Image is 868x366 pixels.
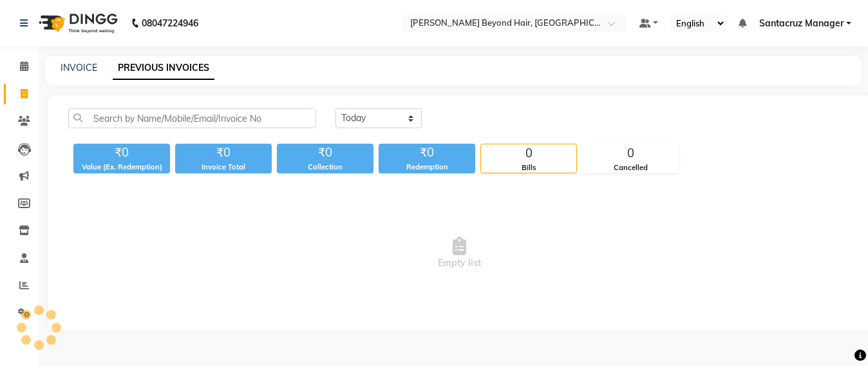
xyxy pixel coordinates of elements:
[379,144,475,162] div: ₹0
[61,62,97,73] a: INVOICE
[175,144,272,162] div: ₹0
[73,162,170,173] div: Value (Ex. Redemption)
[113,57,214,80] a: PREVIOUS INVOICES
[379,162,475,173] div: Redemption
[481,162,576,173] div: Bills
[759,17,844,30] span: Santacruz Manager
[277,144,373,162] div: ₹0
[277,162,373,173] div: Collection
[33,5,121,41] img: logo
[68,189,851,318] span: Empty list
[142,5,198,41] b: 08047224946
[583,162,678,173] div: Cancelled
[481,144,576,162] div: 0
[73,144,170,162] div: ₹0
[175,162,272,173] div: Invoice Total
[583,144,678,162] div: 0
[68,108,316,128] input: Search by Name/Mobile/Email/Invoice No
